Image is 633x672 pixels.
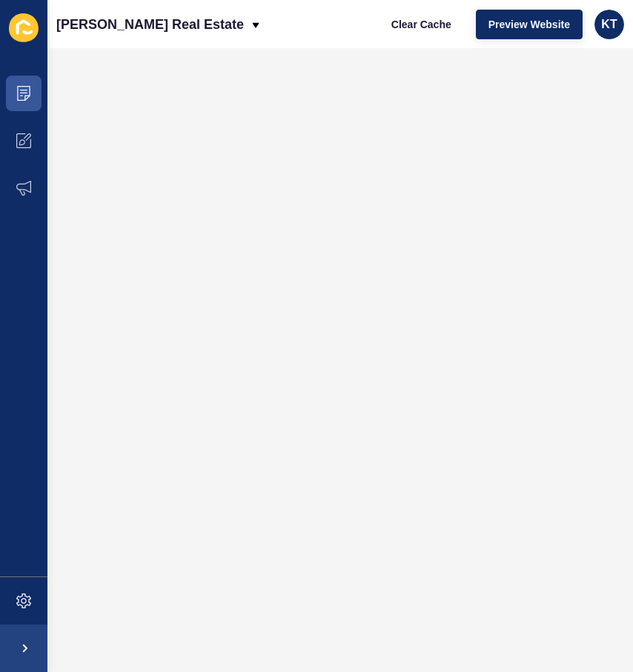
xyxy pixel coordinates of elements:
span: KT [601,17,617,32]
span: Clear Cache [391,17,451,32]
button: Preview Website [476,10,583,39]
span: Preview Website [488,17,570,32]
p: [PERSON_NAME] Real Estate [56,6,244,43]
button: Clear Cache [379,10,464,39]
